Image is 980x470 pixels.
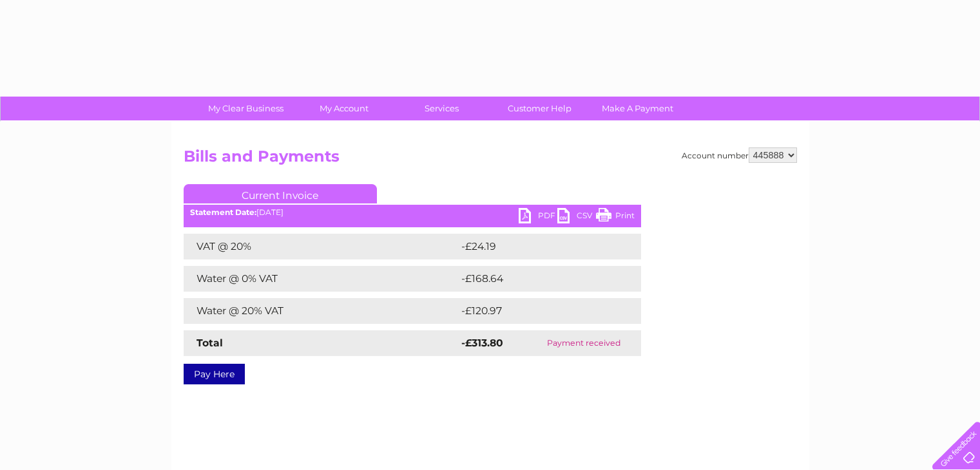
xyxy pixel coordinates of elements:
a: My Account [291,97,397,120]
td: Payment received [527,330,641,356]
a: My Clear Business [193,97,299,120]
a: Print [596,208,635,227]
td: Water @ 0% VAT [184,266,458,292]
td: VAT @ 20% [184,234,458,259]
a: Pay Here [184,364,245,384]
div: [DATE] [184,208,641,217]
a: CSV [557,208,596,227]
td: -£168.64 [458,266,620,292]
h2: Bills and Payments [184,147,797,172]
td: Water @ 20% VAT [184,298,458,324]
td: -£120.97 [458,298,619,324]
div: Account number [682,147,797,163]
strong: -£313.80 [461,337,503,349]
strong: Total [197,337,223,349]
td: -£24.19 [458,234,617,259]
a: Make A Payment [584,97,691,120]
a: Customer Help [486,97,593,120]
b: Statement Date: [190,207,256,217]
a: Current Invoice [184,184,377,203]
a: Services [389,97,495,120]
a: PDF [519,208,557,227]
